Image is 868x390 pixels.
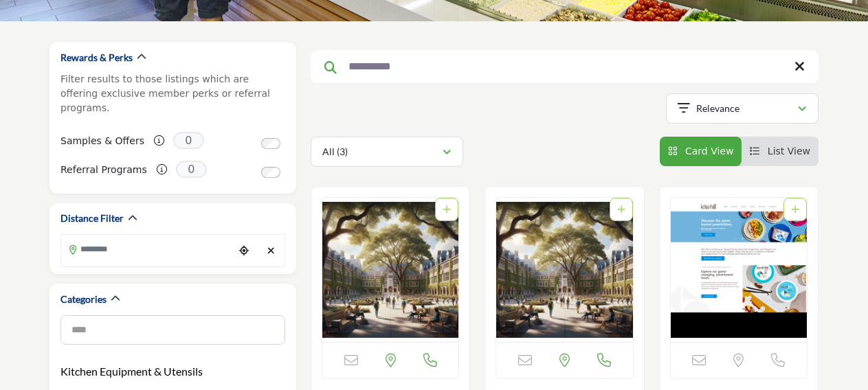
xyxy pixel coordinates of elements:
[261,138,280,149] input: Switch to Samples & Offers
[443,204,451,215] a: Add To List
[685,146,733,157] span: Card View
[666,93,819,124] button: Relevance
[742,137,819,166] li: List View
[60,315,285,345] input: Search Category
[60,363,203,380] button: Kitchen Equipment & Utensils
[311,137,463,167] button: All (3)
[261,236,281,266] div: Clear search location
[496,198,632,342] a: Open Listing in new tab
[176,161,207,178] span: 0
[791,204,799,215] a: Add To List
[750,146,810,157] a: View List
[617,204,625,215] a: Add To List
[496,198,632,342] img: Bewley's North America/Java City, ecoGrounds, Grumpy Mule Coffee
[60,211,124,225] h2: Distance Filter
[660,137,742,166] li: Card View
[671,198,807,342] img: Kite Hill Foods
[234,236,254,266] div: Choose your current location
[173,132,204,149] span: 0
[60,51,133,65] h2: Rewards & Perks
[322,145,348,159] p: All (3)
[261,167,280,178] input: Switch to Referral Programs
[60,72,285,115] p: Filter results to those listings which are offering exclusive member perks or referral programs.
[696,102,739,115] p: Relevance
[60,292,107,306] h2: Categories
[668,146,734,157] a: View Card
[671,198,807,342] a: Open Listing in new tab
[311,50,819,83] input: Search Keyword
[768,146,810,157] span: List View
[322,198,458,342] a: Open Listing in new tab
[60,129,144,153] label: Samples & Offers
[322,198,458,342] img: Epicurean Group
[60,158,147,182] label: Referral Programs
[61,236,234,263] input: Search Location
